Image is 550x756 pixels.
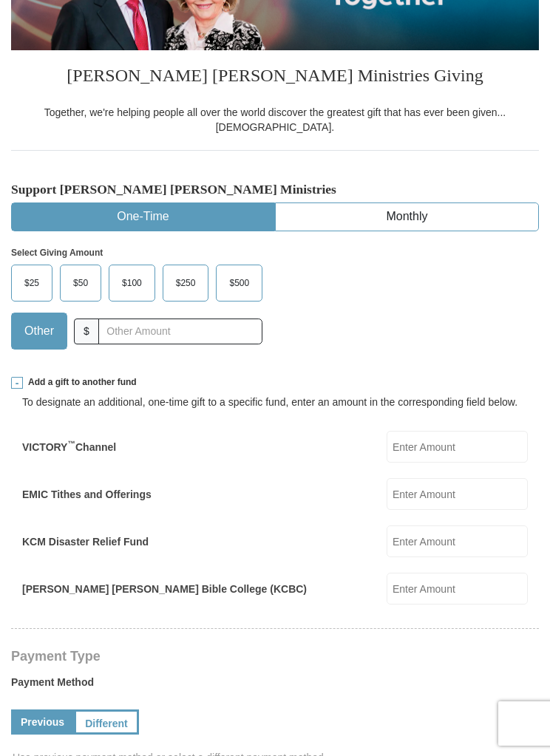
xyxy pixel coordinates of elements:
span: $ [74,319,99,344]
h4: Payment Type [11,650,539,662]
a: Different [74,709,139,735]
input: Enter Amount [387,478,528,510]
input: Enter Amount [387,525,528,557]
span: $50 [66,272,95,294]
h5: Support [PERSON_NAME] [PERSON_NAME] Ministries [11,182,539,197]
button: Monthly [276,203,538,231]
label: KCM Disaster Relief Fund [22,534,149,549]
a: Previous [11,709,74,735]
span: Add a gift to another fund [23,376,137,389]
strong: Select Giving Amount [11,248,103,258]
sup: ™ [67,439,75,448]
div: To designate an additional, one-time gift to a specific fund, enter an amount in the correspondin... [22,395,528,409]
label: [PERSON_NAME] [PERSON_NAME] Bible College (KCBC) [22,582,307,596]
button: One-Time [12,203,274,231]
label: VICTORY Channel [22,440,116,454]
span: $25 [17,272,47,294]
span: $500 [222,272,257,294]
div: Together, we're helping people all over the world discover the greatest gift that has ever been g... [11,105,539,134]
label: Payment Method [11,675,539,697]
label: EMIC Tithes and Offerings [22,487,152,502]
span: $100 [115,272,149,294]
input: Enter Amount [387,431,528,463]
h3: [PERSON_NAME] [PERSON_NAME] Ministries Giving [11,50,539,105]
input: Other Amount [98,319,262,344]
input: Enter Amount [387,573,528,605]
span: Other [17,320,61,342]
span: $250 [169,272,203,294]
